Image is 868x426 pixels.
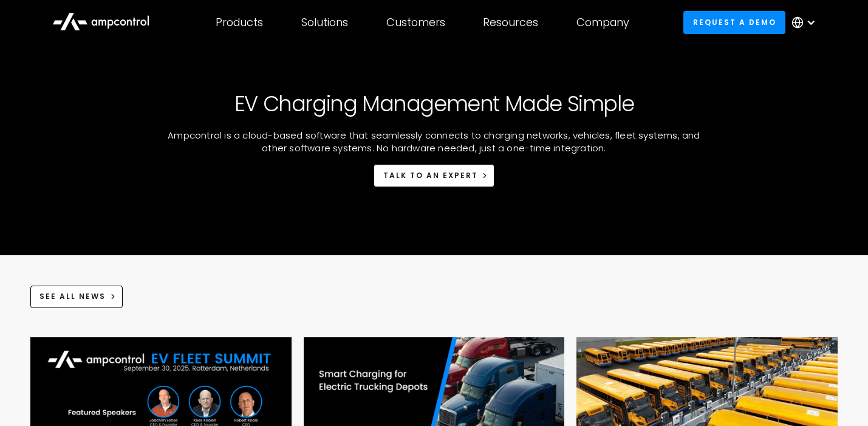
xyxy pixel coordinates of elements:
[30,286,123,308] a: see all news
[301,16,348,29] div: Solutions
[576,16,629,29] div: Company
[234,91,634,117] h2: EV Charging Management Made Simple
[39,291,106,302] div: see all news
[216,16,263,29] div: Products
[374,164,494,187] a: Talk to an expert
[386,16,445,29] div: Customers
[483,16,538,29] div: Resources
[101,129,767,154] p: Ampcontrol is a cloud-based software that seamlessly connects to charging networks, vehicles, fle...
[383,170,478,181] div: Talk to an expert
[683,11,785,33] a: Request a demo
